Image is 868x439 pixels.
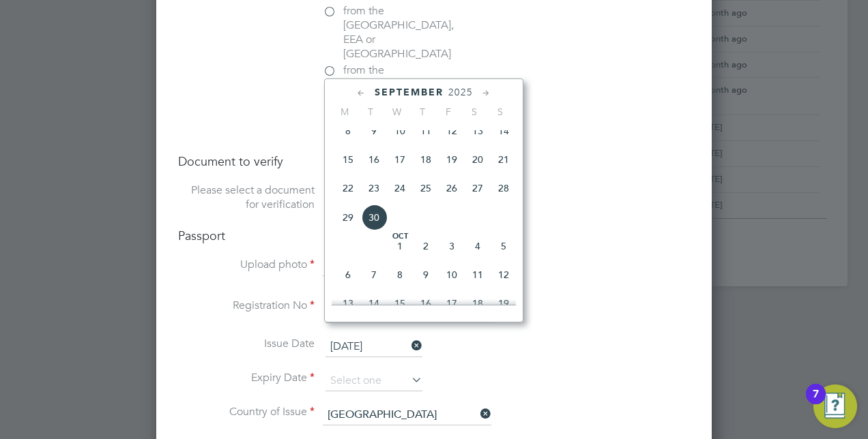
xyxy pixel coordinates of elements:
[487,106,513,118] span: S
[439,118,465,144] span: 12
[491,118,517,144] span: 14
[465,118,491,144] span: 13
[491,290,517,316] span: 19
[387,147,413,172] span: 17
[387,262,413,288] span: 8
[491,175,517,201] span: 28
[387,233,413,240] span: Oct
[178,299,315,313] label: Registration No
[178,228,690,243] h4: Passport
[465,175,491,201] span: 27
[361,175,387,201] span: 23
[361,118,387,144] span: 9
[325,371,422,391] input: Select one
[178,371,315,385] label: Expiry Date
[343,4,459,61] span: from the [GEOGRAPHIC_DATA], EEA or [GEOGRAPHIC_DATA]
[335,290,361,316] span: 13
[178,258,315,272] label: Upload photo
[178,153,690,169] h4: Document to verify
[413,118,439,144] span: 11
[413,175,439,201] span: 25
[491,262,517,288] span: 12
[361,262,387,288] span: 7
[335,205,361,230] span: 29
[465,262,491,288] span: 11
[448,87,473,98] span: 2025
[343,63,459,120] span: from the [GEOGRAPHIC_DATA] or the [GEOGRAPHIC_DATA]
[335,147,361,172] span: 15
[323,198,527,212] div: Government ID Card
[358,106,384,118] span: T
[361,147,387,172] span: 16
[413,233,439,259] span: 2
[335,262,361,288] span: 6
[413,290,439,316] span: 16
[361,290,387,316] span: 14
[465,233,491,259] span: 4
[491,233,517,259] span: 5
[375,87,444,98] span: September
[178,183,315,212] label: Please select a document for verification
[813,394,819,412] div: 7
[387,118,413,144] span: 10
[387,290,413,316] span: 15
[409,106,435,118] span: T
[384,106,409,118] span: W
[439,262,465,288] span: 10
[413,262,439,288] span: 9
[413,147,439,172] span: 18
[465,290,491,316] span: 18
[332,106,358,118] span: M
[439,233,465,259] span: 3
[439,290,465,316] span: 17
[323,183,527,198] div: Passport
[335,118,361,144] span: 8
[465,147,491,172] span: 20
[387,233,413,259] span: 1
[813,384,857,428] button: Open Resource Center, 7 new notifications
[435,106,461,118] span: F
[178,405,315,419] label: Country of Issue
[361,205,387,230] span: 30
[323,405,491,425] input: Search for...
[387,175,413,201] span: 24
[439,175,465,201] span: 26
[325,337,422,357] input: Select one
[439,147,465,172] span: 19
[178,337,315,351] label: Issue Date
[335,175,361,201] span: 22
[491,147,517,172] span: 21
[461,106,487,118] span: S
